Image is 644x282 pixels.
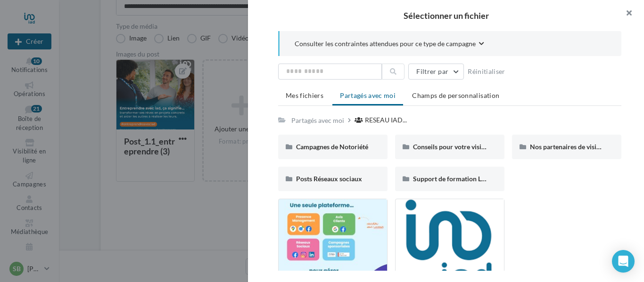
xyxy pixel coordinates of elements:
[464,66,509,77] button: Réinitialiser
[412,91,499,99] span: Champs de personnalisation
[296,175,362,183] span: Posts Réseaux sociaux
[340,91,396,99] span: Partagés avec moi
[530,143,630,151] span: Nos partenaires de visibilité locale
[413,175,504,183] span: Support de formation Localads
[295,39,484,50] button: Consulter les contraintes attendues pour ce type de campagne
[295,39,476,48] span: Consulter les contraintes attendues pour ce type de campagne
[365,115,407,125] span: RESEAU IAD...
[296,143,368,151] span: Campagnes de Notoriété
[408,64,464,80] button: Filtrer par
[291,116,344,125] div: Partagés avec moi
[263,11,629,20] h2: Sélectionner un fichier
[286,91,323,99] span: Mes fichiers
[413,143,515,151] span: Conseils pour votre visibilité locale
[612,250,635,273] div: Open Intercom Messenger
